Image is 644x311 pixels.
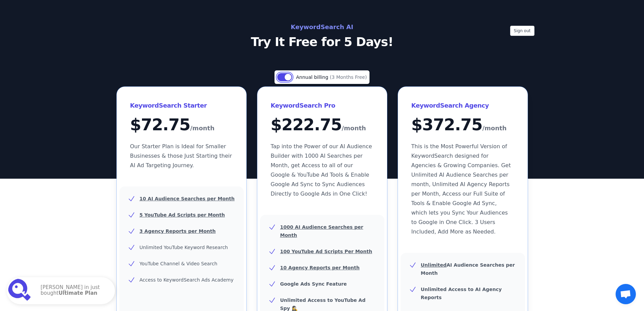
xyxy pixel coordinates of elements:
[140,212,225,218] u: 5 YouTube Ad Scripts per Month
[330,74,367,80] span: (3 Months Free)
[271,100,374,111] h3: KeywordSearch Pro
[411,100,514,111] h3: KeywordSearch Agency
[130,143,232,169] span: Our Starter Plan is Ideal for Smaller Businesses & those Just Starting their AI Ad Targeting Jour...
[140,228,216,234] u: 3 Agency Reports per Month
[271,143,372,197] span: Tap into the Power of our AI Audience Builder with 1000 AI Searches per Month, get Access to all ...
[41,285,108,297] p: [PERSON_NAME] in just bought
[130,116,233,134] div: $ 72.75
[140,277,234,283] span: Access to KeywordSearch Ads Academy
[271,116,374,134] div: $ 222.75
[421,287,502,300] b: Unlimited Access to AI Agency Reports
[280,224,363,238] u: 1000 AI Audience Searches per Month
[140,245,228,250] span: Unlimited YouTube Keyword Research
[8,279,32,303] img: Ultimate Plan
[421,262,515,276] b: AI Audience Searches per Month
[171,35,474,49] p: Try It Free for 5 Days!
[140,261,217,266] span: YouTube Channel & Video Search
[280,297,366,311] b: Unlimited Access to YouTube Ad Spy 🕵️‍♀️
[342,123,366,134] span: /month
[411,143,511,235] span: This is the Most Powerful Version of KeywordSearch designed for Agencies & Growing Companies. Get...
[171,22,474,32] h2: KeywordSearch AI
[58,290,97,296] strong: Ultimate Plan
[130,100,233,111] h3: KeywordSearch Starter
[510,26,534,36] button: Sign out
[190,123,215,134] span: /month
[421,262,447,268] u: Unlimited
[280,281,347,287] b: Google Ads Sync Feature
[296,74,330,80] span: Annual billing
[482,123,507,134] span: /month
[616,284,636,304] a: Öppna chatt
[140,196,235,201] u: 10 AI Audience Searches per Month
[411,116,514,134] div: $ 372.75
[280,249,372,254] u: 100 YouTube Ad Scripts Per Month
[280,265,360,270] u: 10 Agency Reports per Month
